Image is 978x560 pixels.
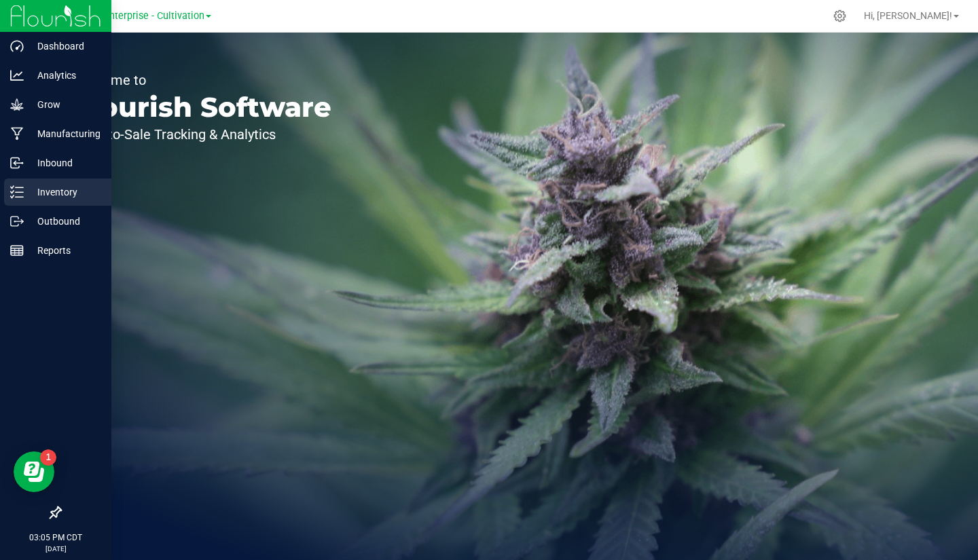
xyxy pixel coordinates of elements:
inline-svg: Reports [10,244,24,257]
p: Inventory [24,184,105,200]
inline-svg: Inbound [10,156,24,170]
p: Seed-to-Sale Tracking & Analytics [73,128,331,141]
p: Welcome to [73,73,331,87]
p: Outbound [24,213,105,229]
p: Inbound [24,155,105,171]
p: Flourish Software [73,94,331,121]
p: [DATE] [6,544,105,554]
p: Analytics [24,67,105,83]
p: Reports [24,242,105,259]
iframe: Resource center [14,451,54,492]
inline-svg: Analytics [10,69,24,82]
inline-svg: Manufacturing [10,127,24,141]
p: 03:05 PM CDT [6,531,105,544]
div: Manage settings [831,10,848,22]
inline-svg: Outbound [10,214,24,228]
inline-svg: Dashboard [10,39,24,53]
inline-svg: Grow [10,98,24,111]
span: Vertical Enterprise - Cultivation [67,10,204,22]
iframe: Resource center unread badge [40,449,56,466]
p: Dashboard [24,38,105,54]
p: Grow [24,96,105,113]
p: Manufacturing [24,126,105,142]
inline-svg: Inventory [10,185,24,199]
span: Hi, [PERSON_NAME]! [864,10,952,21]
